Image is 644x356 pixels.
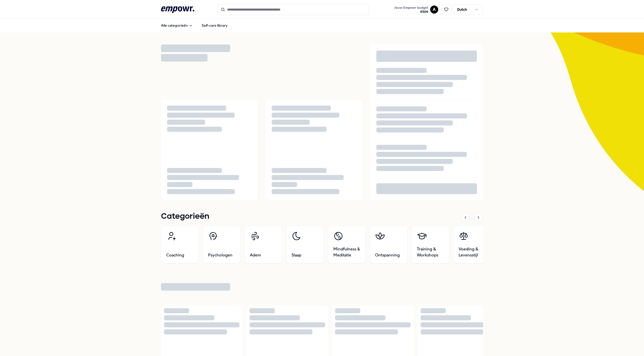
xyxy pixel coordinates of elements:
span: Ontspanning [375,252,400,258]
h1: Categorieën [161,210,209,223]
span: Coaching [166,252,184,258]
a: Voeding & Levensstijl [453,226,491,263]
span: € 500 [394,10,428,14]
input: Search for products, categories or subcategories [218,4,369,15]
button: Alle categorieën [157,20,197,30]
a: Slaap [286,226,324,263]
a: Jouw Empowr budget€500 [392,4,430,15]
button: A [430,6,438,14]
button: Jouw Empowr budget€500 [393,5,429,15]
span: Training & Workshops [417,246,444,258]
a: Ontspanning [370,226,408,263]
span: Adem [250,252,261,258]
a: Coaching [161,226,199,263]
span: Slaap [292,252,301,258]
a: Self-care library [198,20,232,30]
a: Mindfulness & Meditatie [328,226,366,263]
span: Mindfulness & Meditatie [333,246,360,258]
a: Adem [245,226,282,263]
nav: Main [157,20,232,30]
span: Jouw Empowr budget [394,6,428,10]
a: Training & Workshops [412,226,449,263]
span: Voeding & Levensstijl [459,246,486,258]
span: Psychologen [208,252,232,258]
a: Psychologen [203,226,240,263]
